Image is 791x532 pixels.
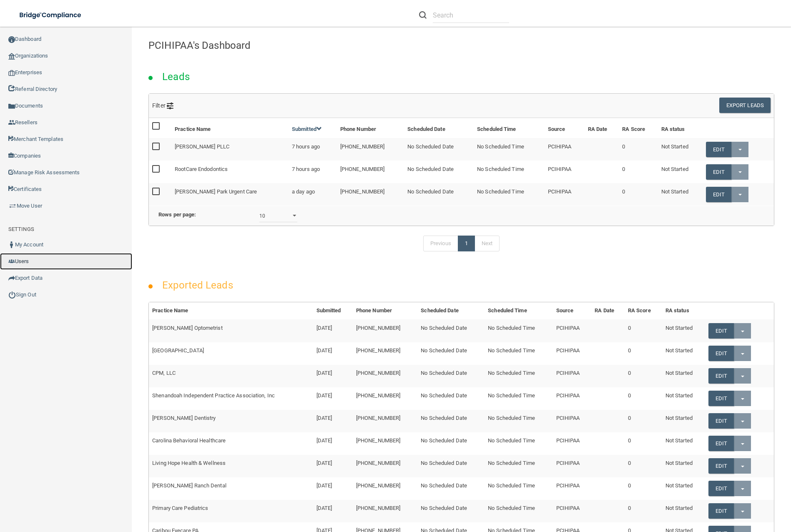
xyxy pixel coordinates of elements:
td: [PHONE_NUMBER] [353,365,417,387]
td: [PHONE_NUMBER] [353,455,417,477]
a: Edit [708,413,734,429]
th: Phone Number [337,118,404,138]
img: ic_dashboard_dark.d01f4a41.png [8,36,15,43]
td: 0 [625,410,662,432]
td: 0 [619,138,658,161]
td: Not Started [658,138,703,161]
input: Search [433,8,509,23]
img: bridge_compliance_login_screen.278c3ca4.svg [13,7,89,24]
td: 0 [619,183,658,205]
a: Edit [708,391,734,406]
a: Submitted [292,126,322,132]
img: ic_user_dark.df1a06c3.png [8,241,15,248]
h2: Leads [154,65,198,88]
th: Phone Number [353,302,417,319]
td: PCIHIPAA [553,410,591,432]
td: [PERSON_NAME] Optometrist [149,319,313,342]
td: No Scheduled Time [485,365,552,387]
td: No Scheduled Time [474,138,545,161]
td: 0 [625,365,662,387]
td: PCIHIPAA [545,161,585,183]
td: No Scheduled Date [417,342,485,365]
img: organization-icon.f8decf85.png [8,53,15,60]
img: ic-search.3b580494.png [419,11,427,19]
td: No Scheduled Time [485,432,552,455]
a: Edit [708,368,734,384]
td: 0 [625,387,662,410]
h2: Exported Leads [154,274,241,297]
td: Not Started [662,455,705,477]
a: Edit [706,164,731,180]
td: [PHONE_NUMBER] [353,477,417,500]
td: [DATE] [313,500,353,522]
td: No Scheduled Date [404,183,474,205]
td: Not Started [662,387,705,410]
td: No Scheduled Time [485,410,552,432]
td: Not Started [658,161,703,183]
td: [DATE] [313,319,353,342]
td: PCIHIPAA [545,183,585,205]
td: PCIHIPAA [553,455,591,477]
img: enterprise.0d942306.png [8,70,15,76]
td: Not Started [662,365,705,387]
b: Rows per page: [158,211,196,218]
td: 0 [625,477,662,500]
td: PCIHIPAA [553,342,591,365]
a: Edit [708,458,734,474]
td: [PERSON_NAME] Ranch Dental [149,477,313,500]
td: 0 [625,342,662,365]
a: Edit [708,346,734,361]
a: Previous [423,236,458,251]
td: [DATE] [313,477,353,500]
td: [PHONE_NUMBER] [353,500,417,522]
td: [PHONE_NUMBER] [353,410,417,432]
td: PCIHIPAA [553,319,591,342]
td: No Scheduled Time [485,342,552,365]
td: PCIHIPAA [545,138,585,161]
a: Edit [706,187,731,202]
td: Not Started [662,432,705,455]
td: a day ago [289,183,337,205]
th: Scheduled Date [404,118,474,138]
td: [PHONE_NUMBER] [353,342,417,365]
td: [GEOGRAPHIC_DATA] [149,342,313,365]
td: No Scheduled Date [417,365,485,387]
label: SETTINGS [8,224,34,234]
th: Scheduled Date [417,302,485,319]
td: 0 [619,161,658,183]
td: No Scheduled Date [417,477,485,500]
th: Practice Name [149,302,313,319]
td: [DATE] [313,455,353,477]
th: RA Date [591,302,625,319]
td: [PHONE_NUMBER] [337,183,404,205]
td: No Scheduled Time [485,387,552,410]
a: Edit [708,323,734,339]
td: PCIHIPAA [553,500,591,522]
td: [PHONE_NUMBER] [337,138,404,161]
td: [PHONE_NUMBER] [353,319,417,342]
td: [DATE] [313,365,353,387]
img: icon-export.b9366987.png [8,275,15,281]
a: Edit [708,503,734,519]
td: [PERSON_NAME] PLLC [171,138,289,161]
td: No Scheduled Time [474,183,545,205]
a: Edit [708,436,734,451]
td: [PHONE_NUMBER] [337,161,404,183]
td: No Scheduled Date [404,138,474,161]
td: No Scheduled Time [485,477,552,500]
td: [PERSON_NAME] Dentistry [149,410,313,432]
button: Export Leads [719,98,771,113]
td: Not Started [662,319,705,342]
td: [DATE] [313,387,353,410]
td: [PERSON_NAME] Park Urgent Care [171,183,289,205]
td: 7 hours ago [289,161,337,183]
td: CPM, LLC [149,365,313,387]
td: Not Started [662,500,705,522]
td: [DATE] [313,410,353,432]
img: icon-filter@2x.21656d0b.png [167,103,173,109]
td: Not Started [658,183,703,205]
td: Not Started [662,410,705,432]
td: Shenandoah Independent Practice Association, Inc [149,387,313,410]
td: 0 [625,432,662,455]
a: Edit [706,142,731,157]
